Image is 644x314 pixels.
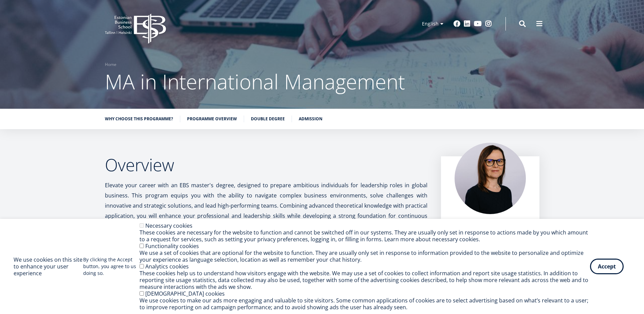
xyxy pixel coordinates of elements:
[140,270,590,290] div: These cookies help us to understand how visitors engage with the website. We may use a set of coo...
[83,256,140,277] p: By clicking the Accept button, you agree to us doing so.
[485,20,492,27] a: Instagram
[105,68,405,95] span: MA in International Management
[474,20,482,27] a: Youtube
[145,290,225,297] label: [DEMOGRAPHIC_DATA] cookies
[105,116,173,122] a: Why choose this programme?
[140,229,590,243] div: These cookies are necessary for the website to function and cannot be switched off in our systems...
[14,256,83,277] h2: We use cookies on this site to enhance your user experience
[145,222,192,229] label: Necessary cookies
[140,297,590,311] div: We use cookies to make our ads more engaging and valuable to site visitors. Some common applicati...
[187,116,237,122] a: Programme overview
[464,20,471,27] a: Linkedin
[105,181,427,230] span: Elevate your career with an EBS master's degree, designed to prepare ambitious individuals for le...
[590,259,624,274] button: Accept
[251,116,285,122] a: Double Degree
[140,249,590,263] div: We use a set of cookies that are optional for the website to function. They are usually only set ...
[145,242,199,250] label: Functionality cookies
[145,263,189,270] label: Analytics cookies
[299,116,323,122] a: Admission
[454,20,460,27] a: Facebook
[455,143,526,214] img: Piret Masso
[105,156,427,173] h2: Overview
[105,61,116,68] a: Home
